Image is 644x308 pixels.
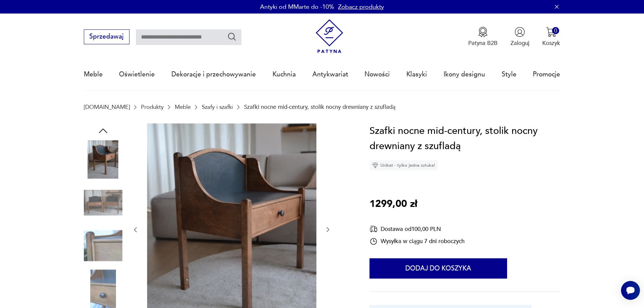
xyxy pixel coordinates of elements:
[478,27,488,37] img: Ikona medalu
[369,123,560,154] h1: Szafki nocne mid-century, stolik nocny drewniany z szufladą
[369,225,464,233] div: Dostawa od 100,00 PLN
[312,19,347,53] img: Patyna - sklep z meblami i dekoracjami vintage
[621,281,640,300] iframe: Smartsupp widget button
[369,196,417,212] p: 1299,00 zł
[468,27,498,47] a: Ikona medaluPatyna B2B
[444,59,485,90] a: Ikony designu
[369,225,378,233] img: Ikona dostawy
[84,104,130,110] a: [DOMAIN_NAME]
[84,59,103,90] a: Meble
[175,104,191,110] a: Meble
[552,27,559,34] div: 0
[312,59,348,90] a: Antykwariat
[227,32,237,42] button: Szukaj
[84,183,122,222] img: Zdjęcie produktu Szafki nocne mid-century, stolik nocny drewniany z szufladą
[372,162,378,168] img: Ikona diamentu
[468,27,498,47] button: Patyna B2B
[141,104,164,110] a: Produkty
[84,140,122,179] img: Zdjęcie produktu Szafki nocne mid-century, stolik nocny drewniany z szufladą
[202,104,233,110] a: Szafy i szafki
[515,27,525,37] img: Ikonka użytkownika
[84,29,129,44] button: Sprzedawaj
[542,39,560,47] p: Koszyk
[502,59,517,90] a: Style
[272,59,296,90] a: Kuchnia
[364,59,390,90] a: Nowości
[369,258,507,279] button: Dodaj do koszyka
[546,27,556,37] img: Ikona koszyka
[369,237,464,245] div: Wysyłka w ciągu 7 dni roboczych
[533,59,560,90] a: Promocje
[406,59,427,90] a: Klasyki
[119,59,155,90] a: Oświetlenie
[84,269,122,308] img: Zdjęcie produktu Szafki nocne mid-century, stolik nocny drewniany z szufladą
[510,39,529,47] p: Zaloguj
[369,160,438,170] div: Unikat - tylko jedna sztuka!
[244,104,396,110] p: Szafki nocne mid-century, stolik nocny drewniany z szufladą
[84,227,122,265] img: Zdjęcie produktu Szafki nocne mid-century, stolik nocny drewniany z szufladą
[510,27,529,47] button: Zaloguj
[260,3,334,11] p: Antyki od MMarte do -10%
[84,34,129,40] a: Sprzedawaj
[542,27,560,47] button: 0Koszyk
[468,39,498,47] p: Patyna B2B
[338,3,384,11] a: Zobacz produkty
[171,59,256,90] a: Dekoracje i przechowywanie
